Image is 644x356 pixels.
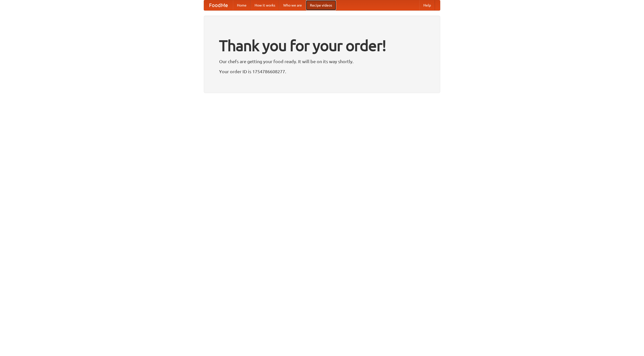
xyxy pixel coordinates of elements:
p: Your order ID is 1754786608277. [219,68,425,75]
a: Recipe videos [306,0,336,10]
a: FoodMe [204,0,233,10]
a: Who we are [279,0,306,10]
a: How it works [251,0,279,10]
a: Help [419,0,435,10]
a: Home [233,0,251,10]
h1: Thank you for your order! [219,33,425,58]
p: Our chefs are getting your food ready. It will be on its way shortly. [219,58,425,65]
